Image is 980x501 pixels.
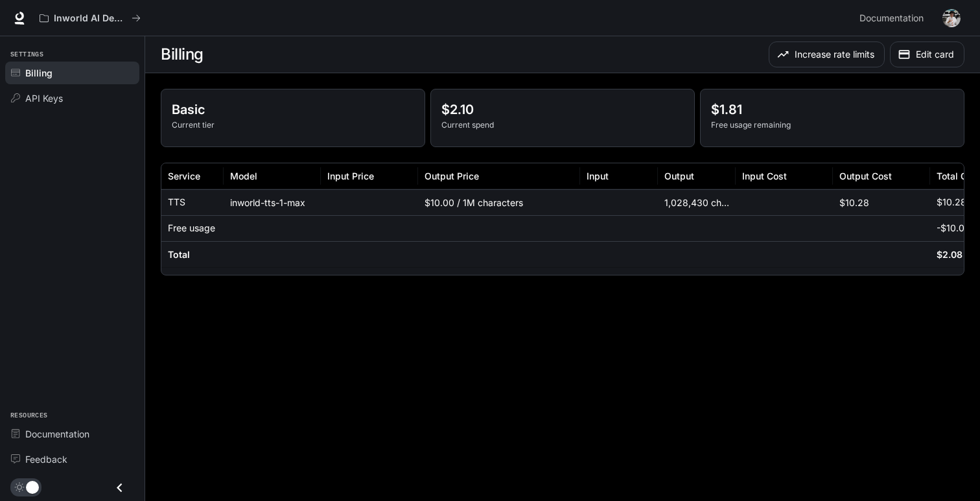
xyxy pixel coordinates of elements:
button: Increase rate limits [769,41,885,67]
button: User avatar [939,5,964,31]
h6: $2.08 [937,248,962,261]
div: Model [230,170,257,181]
span: Documentation [25,427,89,441]
p: Basic [172,100,414,119]
a: Documentation [854,5,933,31]
button: Edit card [890,41,964,67]
p: Current tier [172,119,414,131]
h1: Billing [161,41,204,67]
span: Documentation [859,10,924,27]
p: Free usage [168,222,215,235]
p: TTS [168,196,185,209]
div: Input Price [327,170,374,181]
p: $1.81 [711,100,953,119]
div: Output Price [425,170,479,181]
a: Feedback [5,448,139,471]
div: inworld-tts-1-max [224,189,321,215]
div: Input [587,170,609,181]
p: Current spend [441,119,684,131]
span: Dark mode toggle [26,480,39,494]
p: $2.10 [441,100,684,119]
h6: Total [168,248,190,261]
span: Billing [25,66,52,80]
img: User avatar [942,9,961,27]
div: 1,028,430 characters [658,189,736,215]
div: $10.28 [833,189,930,215]
button: All workspaces [34,5,146,31]
p: $10.28 [937,196,966,209]
a: Billing [5,62,139,84]
p: -$10.00 [937,222,970,235]
a: API Keys [5,87,139,110]
button: Close drawer [105,474,134,501]
span: Feedback [25,452,67,466]
a: Documentation [5,423,139,445]
div: Output Cost [839,170,892,181]
div: Service [168,170,200,181]
div: Input Cost [742,170,787,181]
div: $10.00 / 1M characters [418,189,580,215]
p: Inworld AI Demos [54,13,126,24]
div: Output [664,170,694,181]
p: Free usage remaining [711,119,953,131]
span: API Keys [25,91,63,105]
